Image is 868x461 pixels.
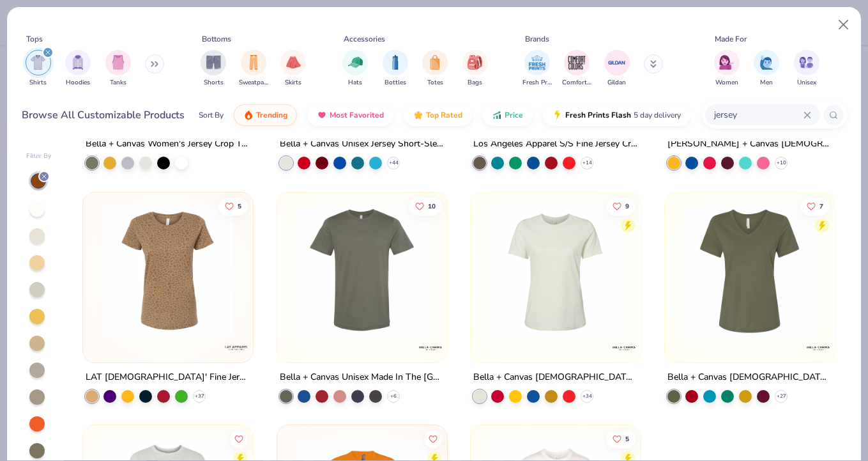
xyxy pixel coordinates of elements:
button: Trending [234,104,297,126]
span: Bottles [385,78,406,88]
button: Price [482,104,533,126]
span: Tanks [110,78,126,88]
span: Fresh Prints Flash [565,110,631,120]
img: flash.gif [552,110,563,120]
div: Sort By [199,109,224,121]
button: filter button [26,50,51,88]
span: Fresh Prints [522,78,552,88]
span: Most Favorited [330,110,384,120]
span: + 10 [776,159,786,166]
div: Bottoms [202,33,231,45]
div: Made For [715,33,747,45]
button: Like [230,430,248,448]
span: + 27 [776,392,786,400]
div: filter for Totes [422,50,448,88]
img: Tanks Image [111,55,125,70]
span: 5 day delivery [634,108,681,123]
button: filter button [65,50,91,88]
span: + 34 [582,392,592,400]
span: Men [760,78,773,88]
button: filter button [754,50,779,88]
span: 10 [428,203,436,209]
span: Women [715,78,738,88]
button: filter button [383,50,408,88]
button: filter button [201,50,226,88]
div: LAT [DEMOGRAPHIC_DATA]' Fine Jersey T-Shirt [86,369,250,385]
button: Like [424,430,442,448]
img: TopRated.gif [413,110,423,120]
div: filter for Shirts [26,50,51,88]
span: Sweatpants [239,78,268,88]
button: filter button [714,50,740,88]
span: + 6 [390,392,397,400]
button: filter button [794,50,819,88]
div: filter for Skirts [280,50,306,88]
button: Close [832,13,856,37]
img: Hoodies Image [71,55,85,70]
span: 9 [625,203,629,209]
img: Shorts Image [206,55,221,70]
img: Skirts Image [286,55,301,70]
span: + 14 [582,159,592,166]
span: + 44 [388,159,398,166]
div: Bella + Canvas Women's Jersey Crop Tee [86,136,250,152]
div: Brands [525,33,549,45]
img: Bella + Canvas logo [417,334,443,360]
span: Top Rated [426,110,462,120]
button: Like [606,430,636,448]
img: Fresh Prints Image [528,53,547,72]
div: filter for Sweatpants [239,50,268,88]
img: f9cc830b-8f41-4785-b3b8-4d36e688c07a [96,205,240,336]
span: 5 [238,203,241,209]
span: Bags [468,78,482,88]
img: LAT logo [224,334,249,360]
span: Shirts [29,78,47,88]
button: Fresh Prints Flash5 day delivery [543,104,690,126]
button: filter button [239,50,268,88]
div: Browse All Customizable Products [22,107,185,123]
span: Skirts [285,78,301,88]
button: Like [800,197,830,215]
button: filter button [342,50,368,88]
img: 87d75591-74b5-445c-87f1-3b29e80b0df8 [434,205,577,336]
span: Totes [427,78,443,88]
div: filter for Bottles [383,50,408,88]
button: filter button [562,50,591,88]
button: Most Favorited [307,104,393,126]
div: Filter By [26,152,52,161]
div: filter for Bags [462,50,488,88]
span: 7 [819,203,823,209]
div: Bella + Canvas Unisex Jersey Short-Sleeve T-Shirt [280,136,445,152]
span: Hoodies [66,78,90,88]
img: 66954c93-93f7-400e-86ee-4d6856cbaec9 [678,205,821,336]
span: Comfort Colors [562,78,591,88]
div: Accessories [344,33,385,45]
div: filter for Men [754,50,779,88]
div: Los Angeles Apparel S/S Fine Jersey Crew 4.3 Oz [473,136,638,152]
div: filter for Gildan [604,50,630,88]
img: be9bd6ca-dd63-45f9-ae28-34798d2bc242 [483,205,627,336]
div: filter for Comfort Colors [562,50,591,88]
div: filter for Fresh Prints [522,50,552,88]
div: filter for Tanks [105,50,131,88]
span: + 37 [195,392,204,400]
img: trending.gif [243,110,254,120]
span: Price [505,110,523,120]
span: Hats [348,78,362,88]
span: Unisex [797,78,816,88]
div: filter for Shorts [201,50,226,88]
div: [PERSON_NAME] + Canvas [DEMOGRAPHIC_DATA]' Jersey Racerback Tank [667,136,832,152]
span: 5 [625,435,629,442]
img: Totes Image [428,55,442,70]
div: filter for Hats [342,50,368,88]
img: e08f1afd-71a6-4c57-a29b-20b00d1f83e7 [290,205,434,336]
img: Comfort Colors Image [567,53,586,72]
img: Sweatpants Image [247,55,261,70]
div: Tops [26,33,43,45]
div: filter for Women [714,50,740,88]
span: Shorts [204,78,224,88]
img: Women Image [719,55,734,70]
button: Like [218,197,248,215]
button: filter button [604,50,630,88]
button: filter button [105,50,131,88]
